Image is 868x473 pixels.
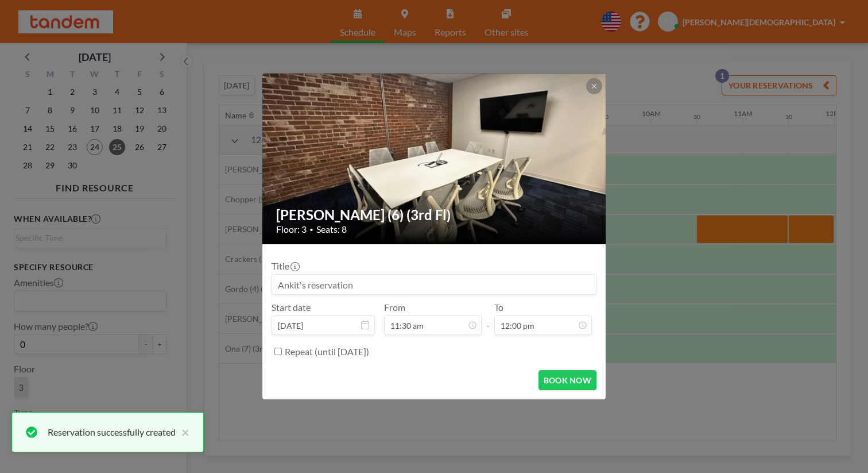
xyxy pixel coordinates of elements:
[486,306,490,331] span: -
[276,206,593,224] h2: [PERSON_NAME] (6) (3rd Fl)
[538,370,596,390] button: BOOK NOW
[276,224,307,235] span: Floor: 3
[272,260,299,272] label: Title
[48,425,176,439] div: Reservation successfully created
[272,275,596,294] input: Ankit's reservation
[494,302,503,313] label: To
[262,29,607,288] img: 537.jpg
[285,346,369,357] label: Repeat (until [DATE])
[384,302,405,313] label: From
[176,425,189,439] button: close
[272,302,311,313] label: Start date
[309,225,313,234] span: •
[316,224,347,235] span: Seats: 8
